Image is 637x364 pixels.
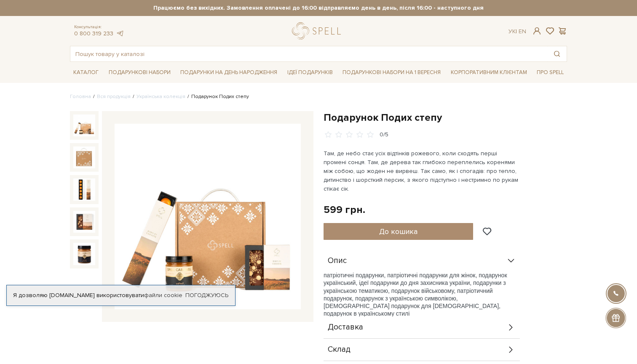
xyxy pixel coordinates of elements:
span: Доставка [328,324,363,331]
a: telegram [115,30,124,37]
li: Подарунок Подих степу [185,93,249,101]
a: Вся продукція [97,93,131,100]
span: Консультація: [74,24,124,30]
img: Подарунок Подих степу [73,114,95,136]
span: Склад [328,346,351,353]
a: Про Spell [533,66,567,79]
a: Подарунки на День народження [177,66,281,79]
img: Подарунок Подих степу [73,178,95,200]
a: Каталог [70,66,102,79]
button: До кошика [324,223,473,240]
a: файли cookie [144,292,182,299]
img: Подарунок Подих степу [73,146,95,168]
div: 0/5 [380,131,388,139]
button: Пошук товару у каталозі [547,46,567,61]
img: Подарунок Подих степу [73,243,95,265]
strong: Працюємо без вихідних. Замовлення оплачені до 16:00 відправляємо день в день, після 16:00 - насту... [70,4,567,12]
div: 599 грн. [324,203,365,216]
a: En [519,28,526,35]
a: Українська колекція [136,93,185,100]
h1: Подарунок Подих степу [324,111,567,124]
a: logo [292,22,345,40]
span: | [516,28,517,35]
div: Ук [509,28,526,35]
a: Корпоративним клієнтам [447,65,530,80]
input: Пошук товару у каталозі [70,46,547,61]
a: Погоджуюсь [185,292,228,299]
a: Ідеї подарунків [284,66,336,79]
img: Подарунок Подих степу [73,211,95,233]
img: Подарунок Подих степу [115,124,301,310]
span: , подарунок з українською символікою, [DEMOGRAPHIC_DATA] подарунок для [DEMOGRAPHIC_DATA], подару... [324,295,500,317]
span: До кошика [379,227,418,236]
a: 0 800 319 233 [74,30,113,37]
span: патріотичні подарунки, патріотичні подарунки для жінок, подарунок український, ідеї подарунки до ... [324,272,507,302]
a: Подарункові набори [105,66,174,79]
p: Там, де небо стає усіх відтінків рожевого, коли сходять перші промені сонця. Там, де дерева так г... [324,149,521,193]
div: Я дозволяю [DOMAIN_NAME] використовувати [7,292,235,299]
span: Опис [328,257,347,265]
a: Головна [70,93,91,100]
a: Подарункові набори на 1 Вересня [339,65,444,80]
